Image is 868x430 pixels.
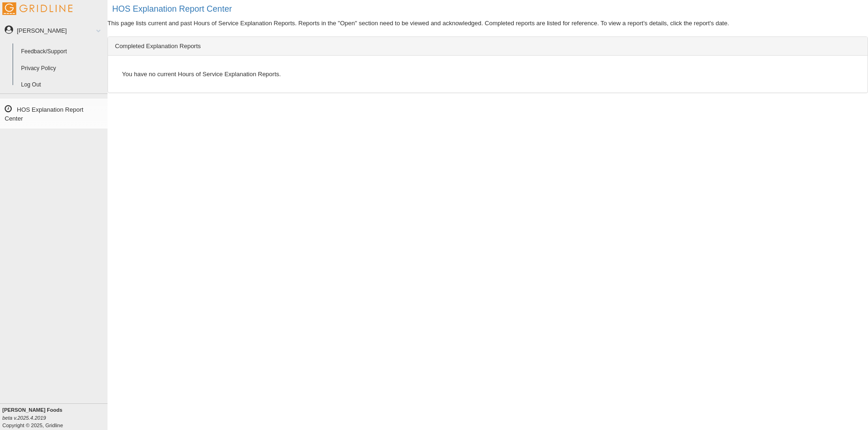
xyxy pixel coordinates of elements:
div: Copyright © 2025, Gridline [2,406,108,429]
a: Log Out [17,77,108,93]
div: Completed Explanation Reports [108,37,868,56]
div: You have no current Hours of Service Explanation Reports. [115,63,861,86]
b: [PERSON_NAME] Foods [2,407,62,413]
img: Gridline [2,2,72,15]
a: Privacy Policy [17,60,108,77]
i: beta v.2025.4.2019 [2,415,46,421]
a: Feedback/Support [17,43,108,60]
h2: HOS Explanation Report Center [112,5,868,14]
